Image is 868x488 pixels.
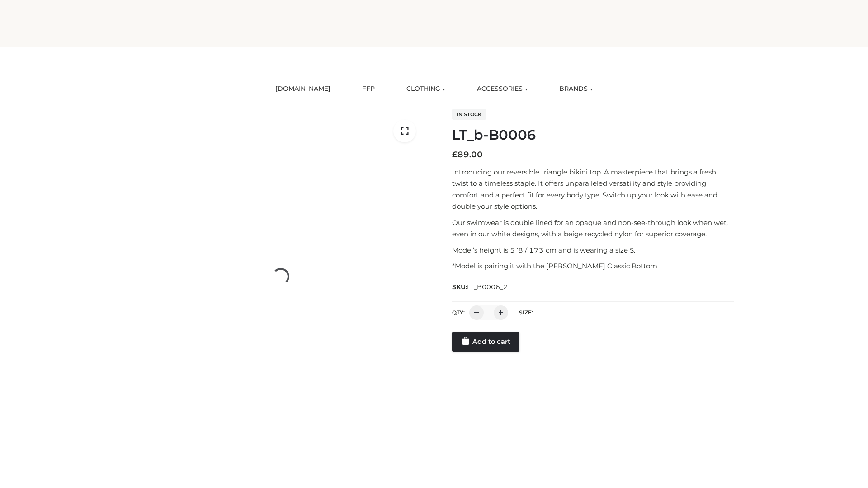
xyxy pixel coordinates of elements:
p: Model’s height is 5 ‘8 / 173 cm and is wearing a size S. [452,244,734,256]
p: Our swimwear is double lined for an opaque and non-see-through look when wet, even in our white d... [452,217,734,240]
h1: LT_b-B0006 [452,127,734,143]
span: In stock [452,109,486,120]
a: CLOTHING [400,79,452,99]
span: LT_B0006_2 [467,283,508,291]
bdi: 89.00 [452,150,483,160]
a: [DOMAIN_NAME] [269,79,337,99]
label: Size: [519,309,533,316]
a: Add to cart [452,332,519,352]
label: QTY: [452,309,465,316]
a: ACCESSORIES [470,79,534,99]
span: £ [452,150,458,160]
p: *Model is pairing it with the [PERSON_NAME] Classic Bottom [452,260,734,272]
span: SKU: [452,282,509,292]
a: FFP [355,79,382,99]
p: Introducing our reversible triangle bikini top. A masterpiece that brings a fresh twist to a time... [452,166,734,212]
a: BRANDS [552,79,599,99]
